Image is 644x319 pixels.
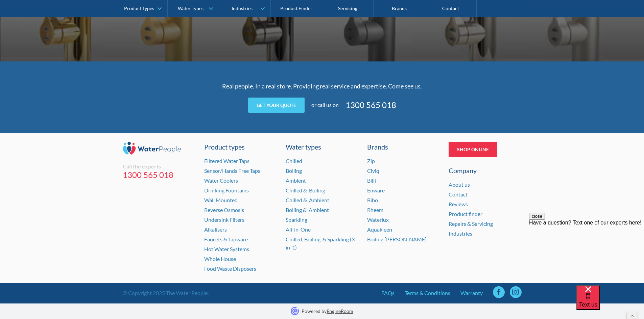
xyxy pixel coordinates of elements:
[286,167,302,174] a: Boiling
[449,211,482,217] a: Product finder
[449,165,522,176] div: Company
[123,170,196,180] a: 1300 565 018
[286,187,325,193] a: Chilled & Boiling
[367,226,392,233] a: Aquakleen
[381,289,395,297] a: FAQs
[204,142,277,152] a: Product types
[286,216,307,223] a: Sparkling
[345,99,396,111] a: 1300 565 018
[204,177,238,184] a: Water Coolers
[460,289,483,297] a: Warranty
[449,230,472,237] a: Industries
[367,142,440,152] div: Brands
[367,177,376,184] a: Billi
[449,142,497,157] a: Shop Online
[123,289,209,297] div: © Copyright 2025 The Water People.
[449,191,468,197] a: Contact
[286,142,359,152] a: Water types
[286,207,329,213] a: Boiling & Ambient
[286,158,302,164] a: Chilled
[204,167,260,174] a: Sensor/Hands Free Taps
[367,207,383,213] a: Rheem
[204,256,236,262] a: Whole House
[190,82,454,91] p: Real people. In a real store. Providing real service and expertise. Come see us.
[178,5,204,11] div: Water Types
[204,158,249,164] a: Filtered Water Taps
[286,226,311,233] a: All-in-One
[327,308,353,314] a: EngineRoom
[204,265,256,272] a: Food Waste Disposers
[367,236,427,242] a: Boiling [PERSON_NAME]
[286,177,306,184] a: Ambient
[311,101,339,109] div: or call us on
[405,289,450,297] a: Terms & Conditions
[576,285,644,319] iframe: podium webchat widget bubble
[124,5,154,11] div: Product Types
[367,167,379,174] a: Civiq
[204,197,238,203] a: Wall Mounted
[204,246,249,252] a: Hot Water Systems
[204,187,249,193] a: Drinking Fountains
[367,158,375,164] a: Zip
[204,207,244,213] a: Reverse Osmosis
[449,201,468,207] a: Reviews
[449,181,470,188] a: About us
[449,220,493,227] a: Repairs & Servicing
[302,308,353,315] p: Powered by
[123,163,196,170] div: Call the experts
[248,98,305,113] a: Get your quote
[286,236,357,250] a: Chilled, Boiling & Sparkling (3-in-1)
[204,236,248,242] a: Faucets & Tapware
[204,226,227,233] a: Alkalisers
[367,197,378,203] a: Bibo
[367,187,385,193] a: Enware
[286,197,329,203] a: Chilled & Ambient
[529,213,644,294] iframe: podium webchat widget prompt
[204,216,244,223] a: Undersink Filters
[367,216,389,223] a: Waterlux
[232,5,253,11] div: Industries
